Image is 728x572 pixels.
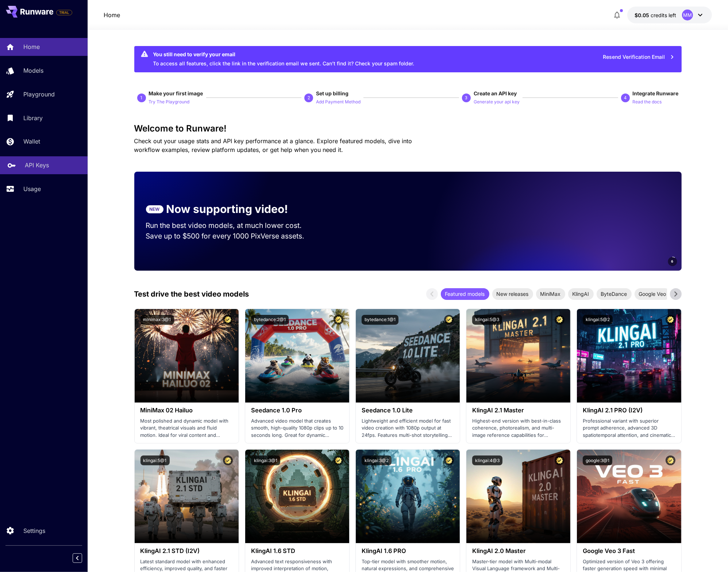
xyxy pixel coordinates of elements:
span: Check out your usage stats and API key performance at a glance. Explore featured models, dive int... [134,137,412,153]
button: klingai:3@1 [251,455,280,465]
button: bytedance:1@1 [362,315,398,325]
button: Certified Model – Vetted for best performance and includes a commercial license. [334,315,343,325]
h3: Seedance 1.0 Pro [251,407,343,414]
p: Library [23,114,43,122]
span: Featured models [441,290,489,298]
p: 1 [140,95,143,101]
p: Most polished and dynamic model with vibrant, theatrical visuals and fluid motion. Ideal for vira... [140,417,233,439]
button: Certified Model – Vetted for best performance and includes a commercial license. [444,315,454,325]
button: Certified Model – Vetted for best performance and includes a commercial license. [223,455,233,465]
p: Now supporting video! [166,201,288,217]
p: Wallet [23,137,40,146]
div: To access all features, click the link in the verification email we sent. Can’t find it? Check yo... [153,48,415,70]
h3: KlingAI 2.1 Master [472,407,565,414]
h3: KlingAI 2.1 PRO (I2V) [583,407,675,414]
p: Test drive the best video models [134,289,249,300]
div: Google Veo [635,288,671,300]
button: Certified Model – Vetted for best performance and includes a commercial license. [334,455,343,465]
button: Certified Model – Vetted for best performance and includes a commercial license. [666,455,675,465]
h3: KlingAI 2.0 Master [472,548,565,554]
span: ByteDance [597,290,632,298]
span: Integrate Runware [633,90,679,96]
button: bytedance:2@1 [251,315,289,325]
p: Professional variant with superior prompt adherence, advanced 3D spatiotemporal attention, and ci... [583,417,675,439]
button: Certified Model – Vetted for best performance and includes a commercial license. [444,455,454,465]
h3: KlingAI 2.1 STD (I2V) [140,548,233,554]
p: Home [23,42,40,51]
div: $0.05 [635,11,676,19]
span: Set up billing [316,90,348,96]
p: Advanced video model that creates smooth, high-quality 1080p clips up to 10 seconds long. Great f... [251,417,343,439]
div: MM [682,9,693,20]
span: $0.05 [635,12,651,18]
div: MiniMax [536,288,565,300]
button: minimax:3@1 [140,315,174,325]
button: $0.05MM [627,7,712,23]
button: Try The Playground [149,97,190,106]
button: Resend Verification Email [599,50,679,65]
span: Create an API key [474,90,517,96]
nav: breadcrumb [104,11,120,19]
button: klingai:3@2 [362,455,392,465]
span: credits left [651,12,676,18]
button: Certified Model – Vetted for best performance and includes a commercial license. [555,455,565,465]
div: Featured models [441,288,489,300]
div: Collapse sidebar [78,552,88,565]
img: alt [356,450,460,543]
img: alt [577,450,681,543]
button: Collapse sidebar [73,553,82,563]
h3: Seedance 1.0 Lite [362,407,454,414]
p: Read the docs [633,99,662,106]
p: Settings [23,526,45,535]
p: Save up to $500 for every 1000 PixVerse assets. [146,231,316,241]
img: alt [135,450,239,543]
p: 2 [308,95,310,101]
p: Add Payment Method [316,99,361,106]
div: New releases [492,288,533,300]
button: google:3@1 [583,455,612,465]
span: Add your payment card to enable full platform functionality. [56,8,72,17]
img: alt [577,309,681,403]
img: alt [135,309,239,403]
h3: Google Veo 3 Fast [583,548,675,554]
h3: MiniMax 02 Hailuo [140,407,233,414]
img: alt [356,309,460,403]
p: Try The Playground [149,99,190,106]
button: Certified Model – Vetted for best performance and includes a commercial license. [666,315,675,325]
p: Usage [23,184,41,193]
p: Lightweight and efficient model for fast video creation with 1080p output at 24fps. Features mult... [362,417,454,439]
div: KlingAI [568,288,594,300]
button: klingai:4@3 [472,455,502,465]
img: alt [466,450,570,543]
p: NEW [150,206,160,213]
h3: KlingAI 1.6 PRO [362,548,454,554]
p: Playground [23,90,55,99]
span: New releases [492,290,533,298]
div: You still need to verify your email [153,50,415,58]
span: Google Veo [635,290,671,298]
button: Read the docs [633,97,662,106]
button: Add Payment Method [316,97,361,106]
img: alt [245,309,349,403]
button: klingai:5@3 [472,315,502,325]
button: klingai:5@1 [140,455,170,465]
button: Generate your api key [474,97,520,106]
span: MiniMax [536,290,565,298]
p: Models [23,66,43,75]
span: TRIAL [57,10,72,15]
h3: Welcome to Runware! [134,123,682,134]
span: KlingAI [568,290,594,298]
p: Highest-end version with best-in-class coherence, photorealism, and multi-image reference capabil... [472,417,565,439]
button: Certified Model – Vetted for best performance and includes a commercial license. [555,315,565,325]
a: Home [104,11,120,19]
p: API Keys [25,161,49,169]
div: ByteDance [597,288,632,300]
button: klingai:5@2 [583,315,613,325]
span: Make your first image [149,90,203,96]
h3: KlingAI 1.6 STD [251,548,343,554]
p: 3 [465,95,467,101]
img: alt [245,450,349,543]
p: Run the best video models, at much lower cost. [146,220,316,231]
img: alt [466,309,570,403]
